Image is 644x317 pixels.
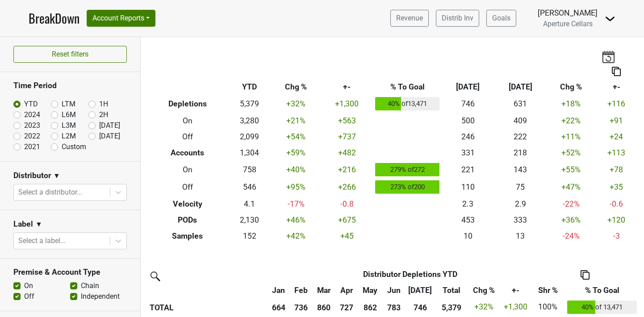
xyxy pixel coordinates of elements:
td: 152 [227,228,272,244]
th: Shr %: activate to sort column ascending [531,282,565,298]
td: +47 % [547,179,596,196]
td: 2,099 [227,129,272,145]
td: 331 [442,145,494,161]
th: TOTAL [147,298,268,316]
td: 758 [227,161,272,179]
td: 2,130 [227,212,272,228]
th: 5,379 [435,298,468,316]
td: 2.9 [494,196,547,212]
label: 2H [99,110,108,120]
td: +21 % [272,113,321,129]
th: [DATE] [442,79,494,95]
img: filter [147,268,162,283]
td: +54 % [272,129,321,145]
th: Mar: activate to sort column ascending [312,282,335,298]
td: +45 [321,228,373,244]
td: 546 [227,179,272,196]
label: 2022 [24,131,40,142]
td: +91 [596,113,637,129]
td: 222 [494,129,547,145]
th: % To Goal: activate to sort column ascending [565,282,639,298]
label: 2021 [24,142,40,152]
th: 736 [290,298,312,316]
label: [DATE] [99,120,120,131]
td: -17 % [272,196,321,212]
button: Account Reports [87,10,155,27]
td: 10 [442,228,494,244]
td: 100% [531,298,565,316]
td: +482 [321,145,373,161]
td: 246 [442,129,494,145]
h3: Time Period [13,81,127,90]
td: 110 [442,179,494,196]
div: [PERSON_NAME] [538,7,598,19]
th: 746 [405,298,435,316]
td: +675 [321,212,373,228]
th: 862 [358,298,383,316]
td: +52 % [547,145,596,161]
td: +1,300 [321,95,373,113]
td: +120 [596,212,637,228]
td: 75 [494,179,547,196]
th: Chg % [272,79,321,95]
label: 1H [99,99,108,110]
th: Total: activate to sort column ascending [435,282,468,298]
td: +42 % [272,228,321,244]
th: Chg % [547,79,596,95]
span: +32% [474,302,493,311]
span: ▼ [53,171,60,181]
h3: Premise & Account Type [13,268,127,277]
td: 13 [494,228,547,244]
td: +95 % [272,179,321,196]
td: 333 [494,212,547,228]
td: 4.1 [227,196,272,212]
td: +22 % [547,113,596,129]
td: -22 % [547,196,596,212]
td: 3,280 [227,113,272,129]
td: 218 [494,145,547,161]
h3: Distributor [13,171,51,180]
th: Off [147,179,227,196]
th: Depletions [147,95,227,113]
label: [DATE] [99,131,120,142]
td: 453 [442,212,494,228]
th: May: activate to sort column ascending [358,282,383,298]
td: +266 [321,179,373,196]
label: YTD [24,99,38,110]
th: On [147,161,227,179]
td: +55 % [547,161,596,179]
img: Copy to clipboard [581,270,590,280]
th: Jan: activate to sort column ascending [268,282,290,298]
td: 221 [442,161,494,179]
label: Custom [62,142,86,152]
th: PODs [147,212,227,228]
label: Off [24,291,34,302]
td: +24 [596,129,637,145]
td: 2.3 [442,196,494,212]
a: BreakDown [29,9,79,28]
span: Aperture Cellars [543,20,593,28]
td: 631 [494,95,547,113]
th: 860 [312,298,335,316]
td: -0.6 [596,196,637,212]
img: last_updated_date [602,50,615,63]
th: 727 [335,298,358,316]
th: Feb: activate to sort column ascending [290,282,312,298]
th: Off [147,129,227,145]
label: L2M [62,131,76,142]
th: On [147,113,227,129]
th: +- [321,79,373,95]
a: Distrib Inv [436,10,479,27]
td: 143 [494,161,547,179]
td: +18 % [547,95,596,113]
td: +116 [596,95,637,113]
img: Copy to clipboard [612,67,621,76]
label: Chain [81,280,99,291]
label: Independent [81,291,120,302]
label: 2024 [24,110,40,120]
th: Accounts [147,145,227,161]
th: Chg %: activate to sort column ascending [468,282,501,298]
td: +737 [321,129,373,145]
label: L6M [62,110,76,120]
td: +35 [596,179,637,196]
